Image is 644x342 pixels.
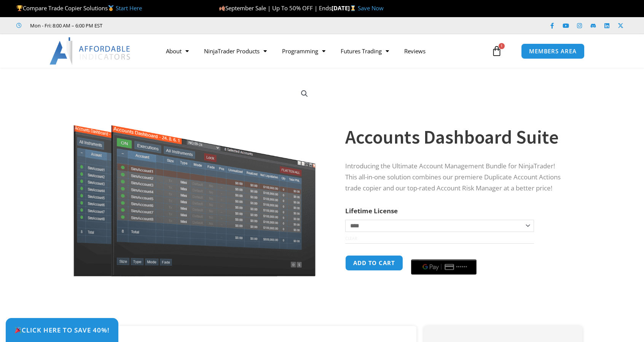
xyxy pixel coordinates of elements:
[158,42,196,60] a: About
[333,42,397,60] a: Futures Trading
[219,4,332,12] span: September Sale | Up To 50% OFF | Ends
[480,40,513,62] a: 1
[15,327,21,333] img: 🎉
[17,5,22,11] img: 🏆
[219,5,225,11] img: 🍂
[16,4,142,12] span: Compare Trade Copier Solutions
[158,42,489,60] nav: Menu
[6,318,118,342] a: 🎉Click Here to save 40%!
[14,327,110,333] span: Click Here to save 40%!
[345,255,403,271] button: Add to cart
[345,161,567,194] p: Introducing the Ultimate Account Management Bundle for NinjaTrader! This all-in-one solution comb...
[196,42,274,60] a: NinjaTrader Products
[350,5,356,11] img: ⌛
[28,21,102,30] span: Mon - Fri: 8:00 AM – 6:00 PM EST
[410,254,478,255] iframe: Secure payment input frame
[521,43,585,59] a: MEMBERS AREA
[456,264,467,270] text: ••••••
[345,124,567,150] h1: Accounts Dashboard Suite
[116,4,142,12] a: Start Here
[499,43,505,49] span: 1
[411,259,477,275] button: Buy with GPay
[397,42,433,60] a: Reviews
[332,4,358,12] strong: [DATE]
[108,5,114,11] img: 🥇
[345,236,357,241] a: Clear options
[113,22,227,29] iframe: Customer reviews powered by Trustpilot
[72,81,317,276] img: Screenshot 2024-08-26 155710eeeee
[298,87,311,101] a: View full-screen image gallery
[49,37,131,65] img: LogoAI | Affordable Indicators – NinjaTrader
[529,48,577,54] span: MEMBERS AREA
[345,206,398,215] label: Lifetime License
[274,42,333,60] a: Programming
[358,4,384,12] a: Save Now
